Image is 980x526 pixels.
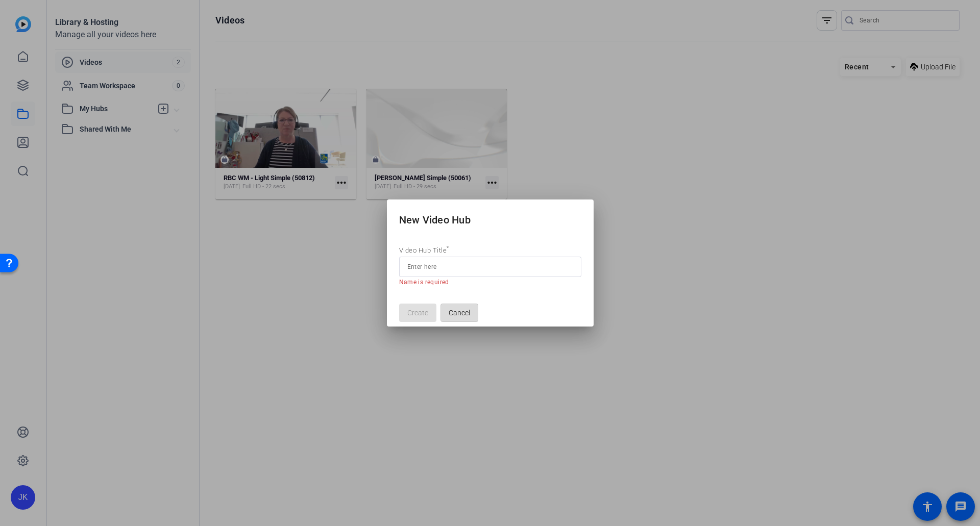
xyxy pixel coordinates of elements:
div: Video Hub Title [399,244,581,257]
mat-error: Name is required [399,277,449,287]
input: Enter here [407,261,573,273]
h2: New Video Hub [387,199,594,233]
button: Cancel [440,304,478,322]
span: Cancel [449,303,470,322]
